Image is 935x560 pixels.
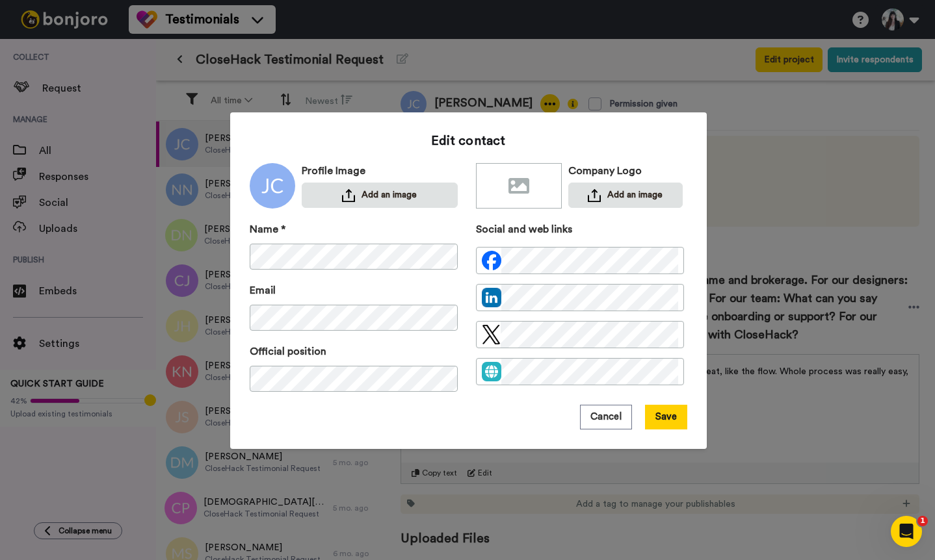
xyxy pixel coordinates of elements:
[302,163,458,179] div: Profile Image
[568,163,683,179] div: Company Logo
[568,183,683,208] button: Add an image
[580,405,632,429] button: Cancel
[250,222,285,237] label: Name *
[250,163,295,209] img: jc.png
[588,189,601,202] img: upload.svg
[302,183,458,208] button: Add an image
[342,189,355,202] img: upload.svg
[917,516,928,526] span: 1
[250,283,276,298] label: Email
[476,222,684,237] div: Social and web links
[645,405,687,429] button: Save
[482,362,501,381] img: web.svg
[482,288,501,307] img: linked-in.png
[482,251,501,270] img: facebook.svg
[431,132,506,150] h1: Edit contact
[482,325,501,344] img: twitter-x-black.png
[891,516,922,547] iframe: Intercom live chat
[250,344,326,359] label: Official position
